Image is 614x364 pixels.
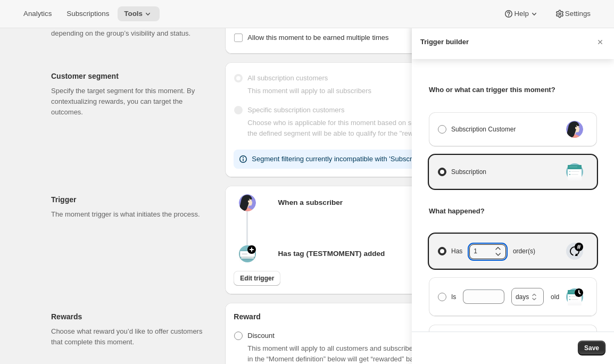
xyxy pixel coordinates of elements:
input: Is old [463,289,488,303]
span: Is old [451,288,559,305]
span: Subscriptions [67,10,109,18]
input: Hasorder(s) [469,244,490,258]
span: Help [514,10,528,18]
button: Help [497,6,545,21]
button: Tools [118,6,160,21]
span: Tools [124,10,143,18]
span: Save [584,344,599,352]
h3: What happened? [429,206,597,217]
button: Settings [548,6,597,21]
span: Subscription Customer [451,124,516,135]
button: Analytics [17,6,58,21]
h3: Who or what can trigger this moment? [429,85,597,95]
h3: Trigger builder [420,37,469,47]
span: Settings [565,10,591,18]
span: Subscription [451,167,486,177]
span: Analytics [23,10,52,18]
span: Has order(s) [451,244,535,258]
button: Subscriptions [60,6,115,21]
button: Save [578,341,605,355]
button: Cancel [595,37,605,47]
